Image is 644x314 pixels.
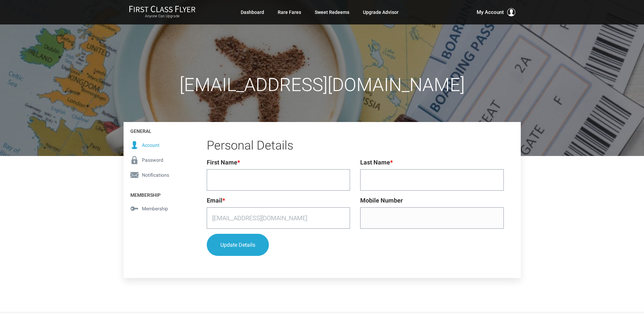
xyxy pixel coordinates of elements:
span: Membership [142,205,168,212]
h1: [EMAIL_ADDRESS][DOMAIN_NAME] [124,75,521,95]
span: My Account [477,8,504,16]
h2: Personal Details [207,139,504,153]
a: Membership [124,201,190,216]
a: Rare Fares [278,6,301,18]
label: Last Name [360,158,393,168]
a: Upgrade Advisor [363,6,399,18]
span: Account [142,141,160,149]
label: Mobile Number [360,196,403,206]
a: First Class FlyerAnyone Can Upgrade [129,5,196,19]
span: Password [142,156,163,164]
a: Sweet Redeems [315,6,349,18]
img: First Class Flyer [129,5,196,13]
h4: General [124,122,190,137]
a: Account [124,138,190,153]
form: Profile - Personal Details [207,158,504,261]
small: Anyone Can Upgrade [129,14,196,19]
a: Dashboard [241,6,264,18]
button: My Account [477,8,515,16]
label: First Name [207,158,240,168]
button: Update Details [207,234,269,256]
a: Password [124,153,190,168]
label: Email [207,196,225,206]
a: Notifications [124,168,190,182]
span: Notifications [142,171,169,179]
h4: Membership [124,186,190,201]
